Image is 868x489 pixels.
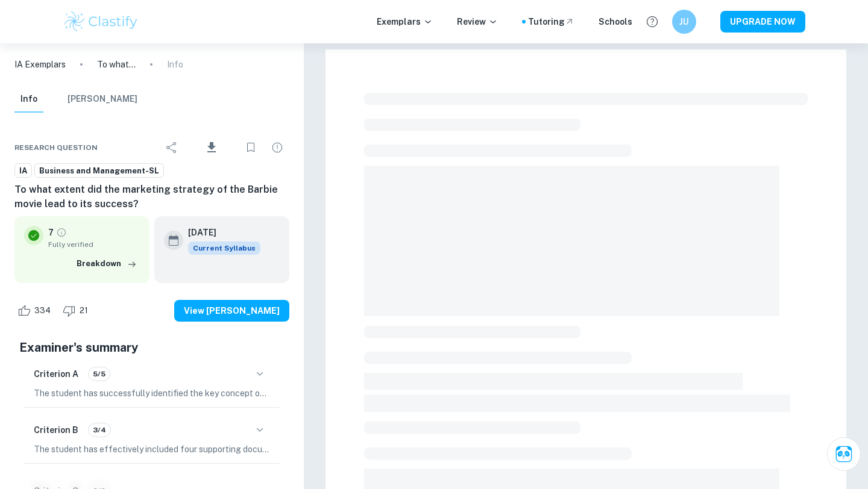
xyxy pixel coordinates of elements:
a: Business and Management-SL [34,163,164,178]
p: The student has effectively included four supporting documents, meeting the requirement of includ... [34,443,270,456]
a: Schools [599,15,632,28]
p: Review [457,15,498,28]
a: Grade fully verified [56,227,67,238]
span: 334 [28,305,57,317]
a: IA Exemplars [14,58,66,71]
button: JU [672,10,696,34]
h6: To what extent did the marketing strategy of the Barbie movie lead to its success? [14,182,289,211]
h6: [DATE] [188,226,251,239]
button: Breakdown [74,255,140,273]
span: 5/5 [89,369,110,379]
h6: JU [678,15,691,28]
p: 7 [48,226,54,239]
button: [PERSON_NAME] [68,86,137,113]
h6: Criterion B [34,423,78,437]
h6: Criterion A [34,367,78,381]
a: Tutoring [528,15,574,28]
img: Clastify logo [63,10,139,34]
div: This exemplar is based on the current syllabus. Feel free to refer to it for inspiration/ideas wh... [188,241,260,255]
span: Current Syllabus [188,241,260,255]
a: IA [14,163,32,178]
p: To what extent did the marketing strategy of the Barbie movie lead to its success? [97,58,136,71]
button: Help and Feedback [642,11,662,32]
button: View [PERSON_NAME] [174,300,289,322]
p: The student has successfully identified the key concept of creativity and clearly indicated it on... [34,387,270,400]
div: Report issue [265,135,289,160]
span: IA [15,165,31,177]
span: Research question [14,142,98,153]
div: Share [160,135,184,160]
p: Exemplars [377,15,433,28]
span: Fully verified [48,239,140,250]
p: Info [167,58,183,71]
span: Business and Management-SL [35,165,163,177]
div: Bookmark [239,135,263,160]
span: 3/4 [89,425,110,435]
button: Ask Clai [827,437,861,471]
div: Dislike [60,301,95,320]
div: Download [186,132,236,163]
button: Info [14,86,43,113]
div: Like [14,301,57,320]
span: 21 [73,305,95,317]
h5: Examiner's summary [19,338,285,357]
button: UPGRADE NOW [720,11,805,33]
